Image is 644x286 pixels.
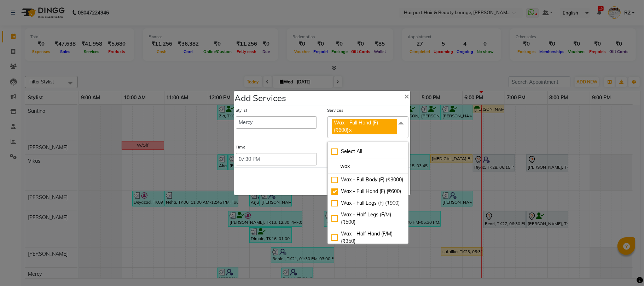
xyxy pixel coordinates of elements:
div: Wax - Half Hand (F/M) (₹350) [331,230,405,245]
h4: Add Services [235,92,286,104]
span: Wax - Full Hand (F) (₹600) [334,119,378,133]
div: Wax - Full Legs (F) (₹900) [331,199,405,207]
label: Stylist [236,107,248,113]
input: multiselect-search [331,163,405,170]
label: Services [327,107,344,113]
div: Wax - Half Legs (F/M) (₹500) [331,211,405,226]
label: Time [236,144,246,150]
div: Select All [331,148,405,155]
div: Wax - Full Body (F) (₹3000) [331,176,405,183]
a: x [349,127,352,133]
button: Close [399,86,415,106]
div: Wax - Full Hand (F) (₹600) [331,188,405,195]
span: × [405,91,410,101]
